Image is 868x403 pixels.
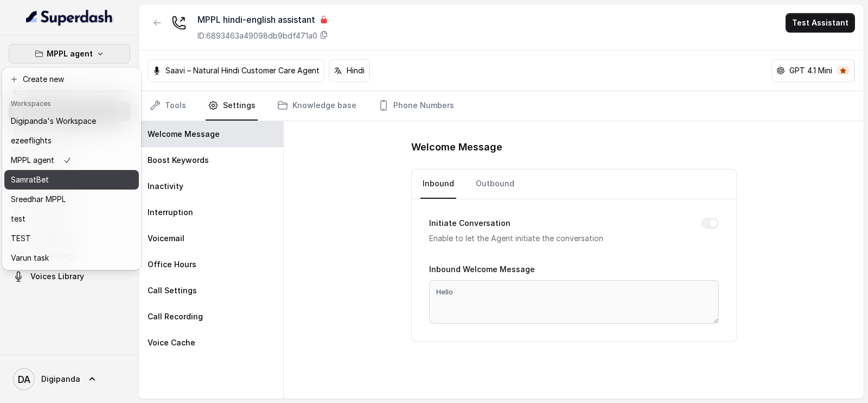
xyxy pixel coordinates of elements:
p: TEST [11,232,31,245]
p: test [11,212,25,225]
p: MPPL agent [11,154,54,167]
header: Workspaces [4,94,139,111]
p: SamratBet [11,173,49,186]
p: ezeeflights [11,134,52,147]
p: Varun task [11,251,49,265]
p: Sreedhar MPPL [11,193,66,206]
p: Digipanda's Workspace [11,115,96,128]
button: MPPL agent [9,44,130,64]
div: MPPL agent [2,67,141,270]
button: Create new [4,70,139,89]
p: MPPL agent [47,47,93,60]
